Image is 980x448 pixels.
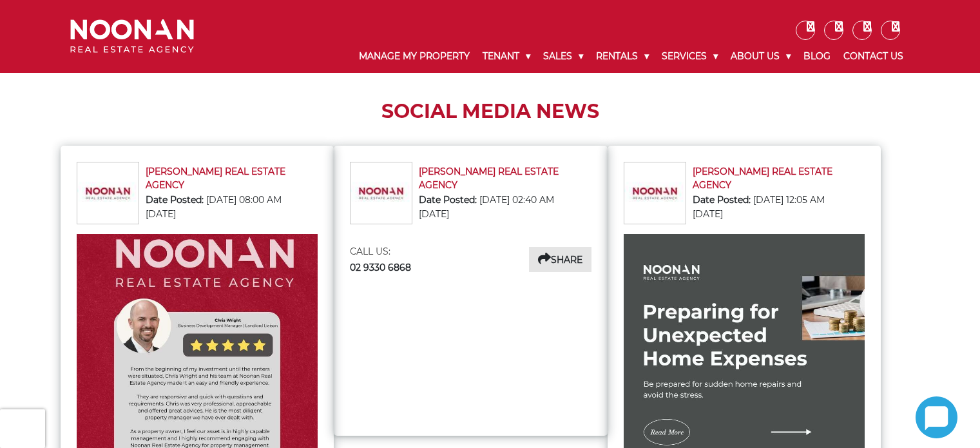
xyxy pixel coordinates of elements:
div: [DATE] [419,208,591,221]
a: Blog [797,40,837,73]
img: Noonan Real Estate Agency [70,19,194,54]
p: CALL US: [350,244,470,260]
strong: 02 9330 6868 [350,262,411,273]
strong: Date Posted: [146,194,204,206]
a: Manage My Property [352,40,476,73]
img: picture [351,162,412,224]
div: [DATE] [146,208,318,221]
strong: Date Posted: [693,194,751,206]
div: [PERSON_NAME] Real Estate Agency [419,165,591,192]
a: Rentals [590,40,655,73]
div: [DATE] [693,208,865,221]
span: [DATE] 12:05 AM [753,194,825,206]
a: Contact Us [837,40,910,73]
div: [PERSON_NAME] Real Estate Agency [693,165,865,192]
a: [PERSON_NAME] Real Estate Agency Date Posted: [DATE] 12:05 AM [DATE] [693,165,865,221]
a: [PERSON_NAME] Real Estate Agency Date Posted: [DATE] 02:40 AM [DATE] [419,165,591,221]
div: [PERSON_NAME] Real Estate Agency [146,165,318,192]
span: [DATE] 02:40 AM [479,194,554,206]
a: Sales [537,40,590,73]
h1: Social Media News [70,100,910,123]
a: [PERSON_NAME] Real Estate Agency Date Posted: [DATE] 08:00 AM [DATE] [146,165,318,221]
a: Tenant [476,40,537,73]
strong: Date Posted: [419,194,477,206]
a: Services [655,40,724,73]
a: 02 9330 6868 [350,261,411,275]
a: Share [529,247,591,272]
img: picture [624,162,686,224]
a: About Us [724,40,797,73]
img: picture [77,162,139,224]
span: [DATE] 08:00 AM [206,194,282,206]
